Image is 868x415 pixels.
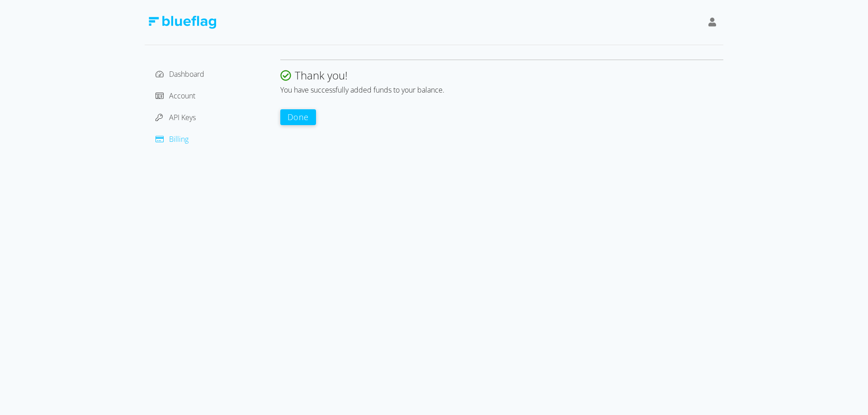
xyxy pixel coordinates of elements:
a: Account [156,91,195,101]
a: Dashboard [156,69,204,79]
a: API Keys [156,112,196,122]
img: Blue Flag Logo [148,16,216,29]
span: Account [169,91,195,101]
span: Thank you! [295,68,348,83]
span: API Keys [169,112,196,122]
a: Billing [156,134,189,144]
span: You have successfully added funds to your balance. [280,85,444,95]
span: Billing [169,134,189,144]
button: Done [280,109,316,125]
span: Dashboard [169,69,204,79]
